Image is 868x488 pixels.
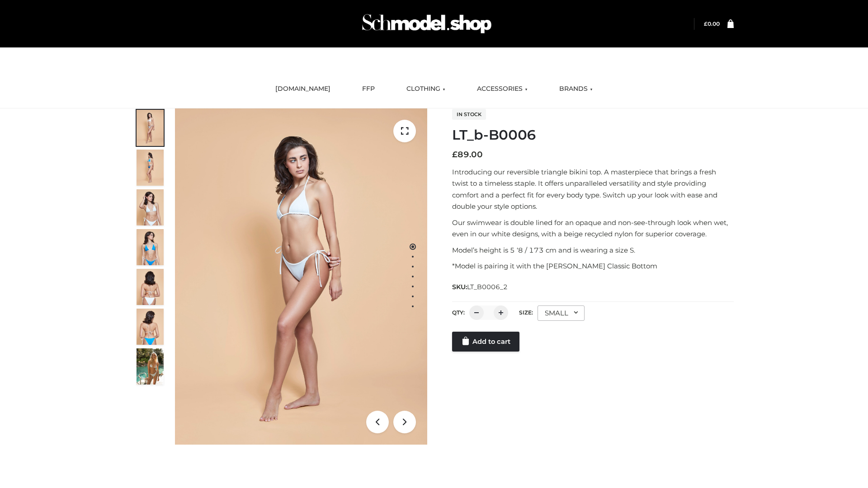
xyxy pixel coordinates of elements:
[269,79,337,99] a: [DOMAIN_NAME]
[452,244,734,256] p: Model’s height is 5 ‘8 / 173 cm and is wearing a size S.
[400,79,452,99] a: CLOTHING
[355,79,382,99] a: FFP
[452,127,734,143] h1: LT_b-B0006
[137,309,164,345] img: ArielClassicBikiniTop_CloudNine_AzureSky_OW114ECO_8-scaled.jpg
[175,108,427,445] img: LT_b-B0006
[452,309,465,316] label: QTY:
[137,269,164,305] img: ArielClassicBikiniTop_CloudNine_AzureSky_OW114ECO_7-scaled.jpg
[704,20,720,27] bdi: 0.00
[137,150,164,186] img: ArielClassicBikiniTop_CloudNine_AzureSky_OW114ECO_2-scaled.jpg
[552,79,599,99] a: BRANDS
[704,20,708,27] span: £
[452,332,519,352] a: Add to cart
[470,79,534,99] a: ACCESSORIES
[452,282,509,292] span: SKU:
[137,110,164,146] img: ArielClassicBikiniTop_CloudNine_AzureSky_OW114ECO_1-scaled.jpg
[519,309,533,316] label: Size:
[137,229,164,265] img: ArielClassicBikiniTop_CloudNine_AzureSky_OW114ECO_4-scaled.jpg
[452,217,734,240] p: Our swimwear is double lined for an opaque and non-see-through look when wet, even in our white d...
[538,305,585,321] div: SMALL
[452,260,734,272] p: *Model is pairing it with the [PERSON_NAME] Classic Bottom
[359,6,495,42] img: Schmodel Admin 964
[137,348,164,385] img: Arieltop_CloudNine_AzureSky2.jpg
[452,150,458,160] span: £
[704,20,720,27] a: £0.00
[452,150,483,160] bdi: 89.00
[452,166,734,212] p: Introducing our reversible triangle bikini top. A masterpiece that brings a fresh twist to a time...
[467,283,508,291] span: LT_B0006_2
[137,189,164,225] img: ArielClassicBikiniTop_CloudNine_AzureSky_OW114ECO_3-scaled.jpg
[452,109,486,120] span: In stock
